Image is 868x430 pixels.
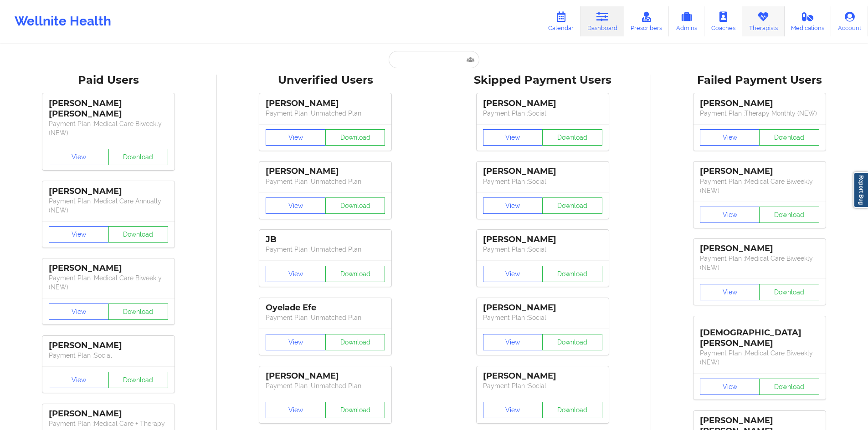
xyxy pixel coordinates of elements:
button: Download [542,266,602,282]
div: Paid Users [6,73,211,87]
p: Payment Plan : Medical Care Biweekly (NEW) [700,177,819,195]
a: Admins [669,6,704,36]
button: Download [325,197,385,214]
div: JB [266,234,385,245]
button: Download [759,207,819,223]
div: [PERSON_NAME] [700,243,819,254]
a: Report Bug [853,172,868,208]
button: Download [108,372,169,388]
p: Payment Plan : Medical Care Annually (NEW) [49,197,168,215]
button: View [700,284,760,300]
div: [PERSON_NAME] [PERSON_NAME] [49,98,168,119]
div: Unverified Users [223,73,427,87]
div: Skipped Payment Users [441,73,645,87]
p: Payment Plan : Medical Care Biweekly (NEW) [700,349,819,367]
button: Download [759,284,819,300]
button: View [49,372,109,388]
button: Download [542,197,602,214]
p: Payment Plan : Social [483,245,602,254]
div: [PERSON_NAME] [49,340,168,351]
div: [PERSON_NAME] [483,166,602,177]
p: Payment Plan : Medical Care Biweekly (NEW) [49,119,168,137]
button: View [700,207,760,223]
button: View [266,197,326,214]
button: Download [542,334,602,350]
a: Calendar [541,6,580,36]
div: [PERSON_NAME] [49,186,168,197]
button: View [483,129,543,146]
button: View [266,334,326,350]
button: View [483,402,543,418]
button: View [266,129,326,146]
button: Download [542,402,602,418]
button: View [483,266,543,282]
p: Payment Plan : Social [49,351,168,360]
div: [PERSON_NAME] [700,98,819,109]
div: Failed Payment Users [657,73,862,87]
button: View [49,226,109,243]
div: [PERSON_NAME] [483,234,602,245]
button: Download [542,129,602,146]
p: Payment Plan : Unmatched Plan [266,313,385,322]
p: Payment Plan : Unmatched Plan [266,109,385,118]
button: View [266,266,326,282]
div: [PERSON_NAME] [266,98,385,109]
button: Download [759,379,819,395]
button: Download [325,266,385,282]
a: Prescribers [624,6,669,36]
div: [DEMOGRAPHIC_DATA][PERSON_NAME] [700,321,819,349]
div: [PERSON_NAME] [266,371,385,381]
button: View [483,334,543,350]
button: Download [325,334,385,350]
button: View [266,402,326,418]
button: View [483,197,543,214]
div: [PERSON_NAME] [483,303,602,313]
div: [PERSON_NAME] [49,409,168,419]
p: Payment Plan : Unmatched Plan [266,381,385,390]
p: Payment Plan : Medical Care Biweekly (NEW) [700,254,819,272]
p: Payment Plan : Social [483,177,602,186]
p: Payment Plan : Social [483,313,602,322]
button: View [49,304,109,320]
a: Dashboard [580,6,624,36]
p: Payment Plan : Unmatched Plan [266,245,385,254]
button: Download [325,402,385,418]
p: Payment Plan : Therapy Monthly (NEW) [700,109,819,118]
a: Therapists [742,6,785,36]
button: View [700,379,760,395]
div: [PERSON_NAME] [49,263,168,273]
a: Account [831,6,868,36]
div: [PERSON_NAME] [700,166,819,177]
div: Oyelade Efe [266,303,385,313]
div: [PERSON_NAME] [483,371,602,381]
p: Payment Plan : Unmatched Plan [266,177,385,186]
button: Download [108,149,169,165]
button: Download [108,226,169,243]
div: [PERSON_NAME] [483,98,602,109]
button: View [700,129,760,146]
button: Download [325,129,385,146]
button: Download [759,129,819,146]
a: Coaches [704,6,742,36]
p: Payment Plan : Medical Care Biweekly (NEW) [49,273,168,292]
a: Medications [785,6,832,36]
p: Payment Plan : Social [483,109,602,118]
div: [PERSON_NAME] [266,166,385,177]
button: View [49,149,109,165]
button: Download [108,304,169,320]
p: Payment Plan : Social [483,381,602,390]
